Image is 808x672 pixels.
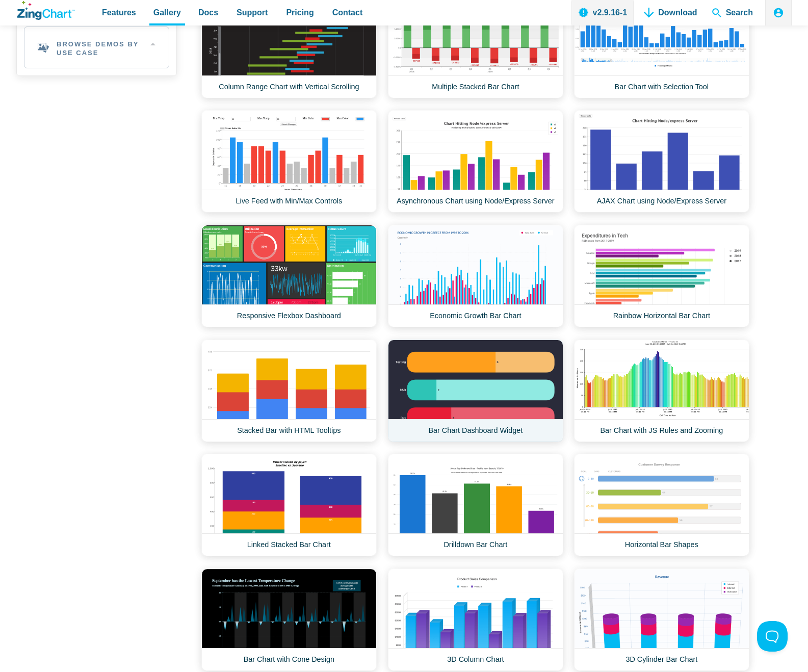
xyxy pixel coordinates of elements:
a: Bar Chart with Cone Design [201,568,377,671]
a: ZingChart Logo. Click to return to the homepage [17,1,75,20]
span: Pricing [286,6,314,19]
a: Live Feed with Min/Max Controls [201,110,377,213]
span: Features [102,6,136,19]
a: Economic Growth Bar Chart [388,225,563,327]
a: Bar Chart Dashboard Widget [388,340,563,442]
a: Rainbow Horizontal Bar Chart [574,225,749,327]
a: 3D Column Chart [388,568,563,671]
a: Bar Chart with JS Rules and Zooming [574,340,749,442]
a: AJAX Chart using Node/Express Server [574,110,749,213]
a: Responsive Flexbox Dashboard [201,225,377,327]
iframe: Toggle Customer Support [757,621,788,652]
a: Drilldown Bar Chart [388,454,563,556]
a: Asynchronous Chart using Node/Express Server [388,110,563,213]
a: 3D Cylinder Bar Chart [574,568,749,671]
span: Docs [198,6,218,19]
span: Gallery [153,6,181,19]
span: Contact [332,6,363,19]
span: Support [237,6,268,19]
a: Linked Stacked Bar Chart [201,454,377,556]
a: Stacked Bar with HTML Tooltips [201,340,377,442]
a: Horizontal Bar Shapes [574,454,749,556]
h2: Browse Demos By Use Case [24,27,169,68]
